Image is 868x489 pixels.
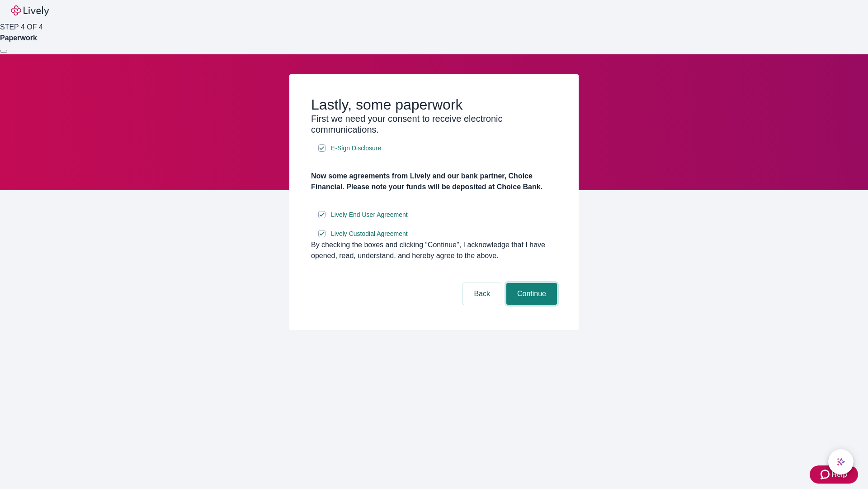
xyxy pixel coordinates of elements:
[331,229,408,239] span: Lively Custodial Agreement
[831,469,847,480] span: Help
[311,113,557,135] h3: First we need your consent to receive electronic communications.
[836,457,845,466] svg: Lively AI Assistant
[821,469,831,480] svg: Zendesk support icon
[329,143,383,154] a: e-sign disclosure document
[329,209,410,221] a: e-sign disclosure document
[331,144,381,153] span: E-Sign Disclosure
[11,5,49,16] img: Lively
[311,96,557,113] h2: Lastly, some paperwork
[331,210,408,220] span: Lively End User Agreement
[810,465,858,484] button: Zendesk support iconHelp
[828,449,854,475] button: chat
[506,283,557,305] button: Continue
[329,228,410,240] a: e-sign disclosure document
[311,240,557,261] div: By checking the boxes and clicking “Continue", I acknowledge that I have opened, read, understand...
[463,283,501,305] button: Back
[311,171,557,192] h4: Now some agreements from Lively and our bank partner, Choice Financial. Please note your funds wi...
